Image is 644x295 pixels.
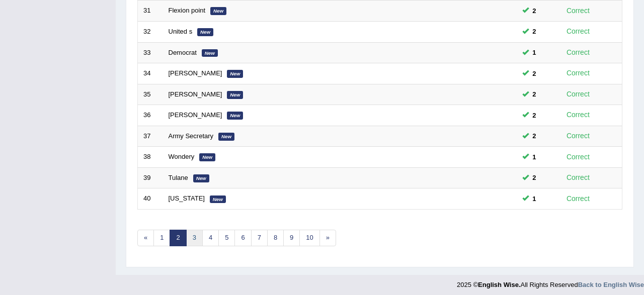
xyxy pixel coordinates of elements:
[562,88,594,100] div: Correct
[169,28,193,35] a: United s
[529,68,540,79] span: You can still take this question
[169,174,188,181] a: Tulane
[529,110,540,121] span: You can still take this question
[218,133,234,141] em: New
[169,153,195,160] a: Wondery
[227,112,243,120] em: New
[169,49,197,56] a: Democrat
[562,151,594,163] div: Correct
[299,230,319,246] a: 10
[169,7,206,14] a: Flexion point
[202,49,218,57] em: New
[319,230,336,246] a: »
[529,26,540,37] span: You can still take this question
[138,84,163,105] td: 35
[529,152,540,162] span: You can still take this question
[169,132,214,140] a: Army Secretary
[138,105,163,126] td: 36
[202,230,219,246] a: 4
[153,230,170,246] a: 1
[138,21,163,42] td: 32
[529,6,540,16] span: You can still take this question
[234,230,251,246] a: 6
[199,153,215,161] em: New
[169,90,222,98] a: [PERSON_NAME]
[267,230,284,246] a: 8
[138,188,163,210] td: 40
[138,1,163,22] td: 31
[529,193,540,204] span: You can still take this question
[562,47,594,58] div: Correct
[562,26,594,37] div: Correct
[457,275,644,289] div: 2025 © All Rights Reserved
[529,47,540,58] span: You can still take this question
[170,230,186,246] a: 2
[529,172,540,183] span: You can still take this question
[138,63,163,84] td: 34
[138,126,163,147] td: 37
[562,109,594,121] div: Correct
[578,281,644,288] a: Back to English Wise
[138,147,163,168] td: 38
[227,91,243,99] em: New
[210,195,226,204] em: New
[283,230,300,246] a: 9
[562,5,594,17] div: Correct
[478,281,520,288] strong: English Wise.
[169,69,222,77] a: [PERSON_NAME]
[227,70,243,78] em: New
[562,130,594,142] div: Correct
[251,230,268,246] a: 7
[169,194,205,202] a: [US_STATE]
[210,7,226,15] em: New
[529,89,540,100] span: You can still take this question
[138,167,163,188] td: 39
[562,172,594,183] div: Correct
[137,230,154,246] a: «
[197,28,213,36] em: New
[193,174,209,182] em: New
[562,67,594,79] div: Correct
[218,230,235,246] a: 5
[169,111,222,119] a: [PERSON_NAME]
[186,230,203,246] a: 3
[529,131,540,141] span: You can still take this question
[138,42,163,63] td: 33
[562,193,594,205] div: Correct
